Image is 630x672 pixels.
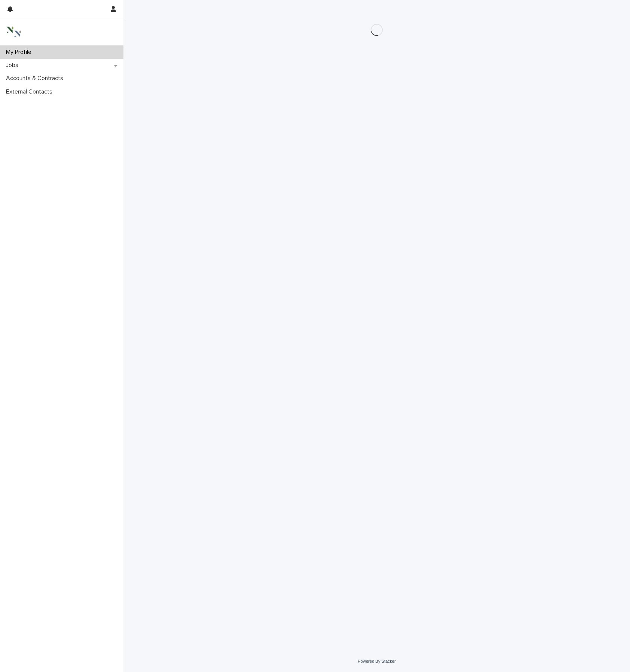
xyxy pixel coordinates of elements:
p: External Contacts [3,88,58,95]
img: 3bAFpBnQQY6ys9Fa9hsD [6,24,21,39]
p: Jobs [3,62,24,69]
p: My Profile [3,49,37,56]
p: Accounts & Contracts [3,75,69,82]
a: Powered By Stacker [358,659,395,663]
